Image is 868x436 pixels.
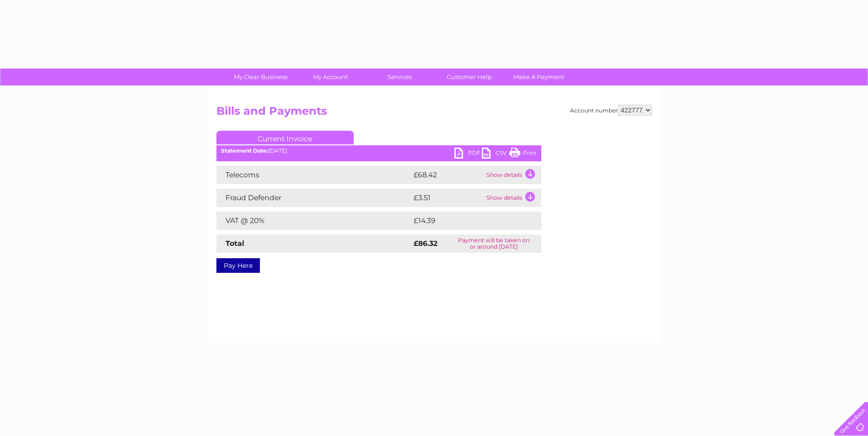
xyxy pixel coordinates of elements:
a: Services [362,69,437,85]
a: My Account [292,69,368,85]
td: £3.51 [411,189,484,207]
div: [DATE] [216,148,541,154]
a: Customer Help [431,69,507,85]
h2: Bills and Payments [216,105,652,122]
a: Make A Payment [501,69,577,85]
td: Show details [484,189,541,207]
td: Show details [484,166,541,184]
strong: £86.32 [414,239,437,248]
a: Current Invoice [216,131,354,144]
a: CSV [482,148,509,161]
td: Fraud Defender [216,189,411,207]
b: Statement Date: [221,147,268,154]
td: Payment will be taken on or around [DATE] [447,234,541,253]
a: PDF [454,148,482,161]
a: Print [509,148,537,161]
td: £14.39 [411,212,522,230]
a: My Clear Business [223,69,298,85]
td: VAT @ 20% [216,212,411,230]
div: Account number [570,105,652,116]
td: Telecoms [216,166,411,184]
td: £68.42 [411,166,484,184]
a: Pay Here [216,258,260,273]
strong: Total [226,239,244,248]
